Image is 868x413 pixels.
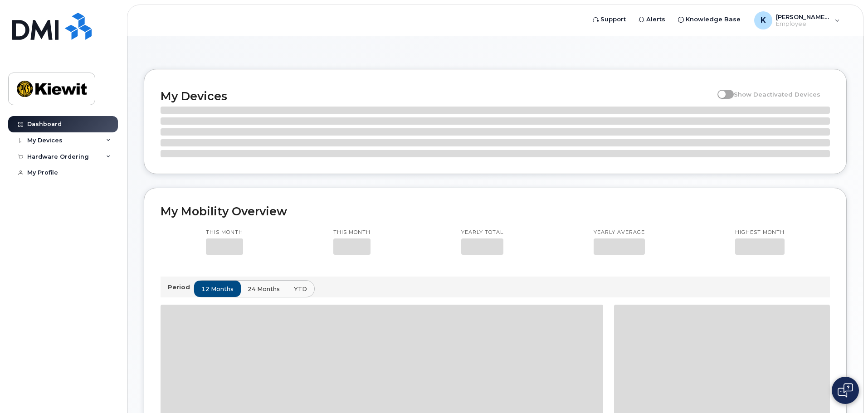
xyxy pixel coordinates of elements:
img: Open chat [838,383,853,398]
p: Yearly total [461,229,503,236]
h2: My Mobility Overview [161,204,830,218]
p: Yearly average [594,229,645,236]
p: Highest month [735,229,785,236]
p: Period [168,283,194,292]
span: Show Deactivated Devices [734,91,820,98]
span: 24 months [248,285,280,293]
p: This month [333,229,371,236]
h2: My Devices [161,89,713,103]
span: YTD [294,285,307,293]
p: This month [206,229,243,236]
input: Show Deactivated Devices [717,86,725,93]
